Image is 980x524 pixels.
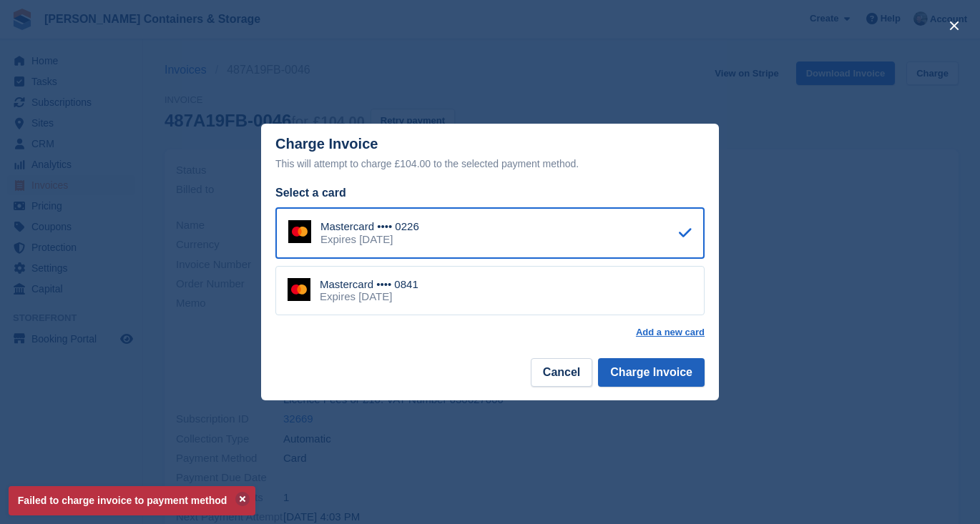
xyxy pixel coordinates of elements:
[275,155,705,172] div: This will attempt to charge £104.00 to the selected payment method.
[636,327,705,338] a: Add a new card
[320,278,418,291] div: Mastercard •••• 0841
[288,278,310,301] img: Mastercard Logo
[275,184,705,202] div: Select a card
[275,136,705,172] div: Charge Invoice
[598,358,705,387] button: Charge Invoice
[320,220,419,233] div: Mastercard •••• 0226
[320,233,419,246] div: Expires [DATE]
[9,486,255,515] p: Failed to charge invoice to payment method
[531,358,592,387] button: Cancel
[943,14,966,37] button: close
[320,290,418,303] div: Expires [DATE]
[288,220,311,243] img: Mastercard Logo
